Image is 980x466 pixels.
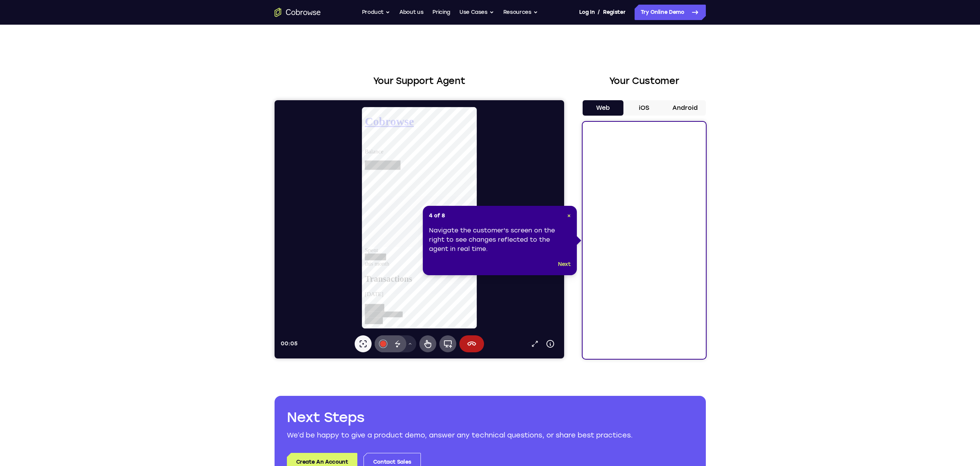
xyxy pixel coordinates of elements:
[665,100,706,116] button: Android
[583,100,624,116] button: Web
[598,8,600,17] span: /
[275,100,564,358] iframe: Agent
[567,212,571,219] span: ×
[429,226,571,254] div: Navigate the customer's screen on the right to see changes reflected to the agent in real time.
[567,212,571,220] button: Close Tour
[503,5,538,20] button: Resources
[287,430,694,441] p: We’d be happy to give a product demo, answer any technical questions, or share best practices.
[459,5,494,20] button: Use Cases
[558,260,571,269] button: Next
[275,8,321,17] a: Go to the home page
[635,5,706,20] a: Try Online Demo
[275,74,564,88] h2: Your Support Agent
[583,74,706,88] h2: Your Customer
[287,408,694,427] h2: Next Steps
[429,212,445,220] span: 4 of 8
[432,5,450,20] a: Pricing
[362,5,390,20] button: Product
[623,100,665,116] button: iOS
[603,5,625,20] a: Register
[399,5,423,20] a: About us
[579,5,595,20] a: Log In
